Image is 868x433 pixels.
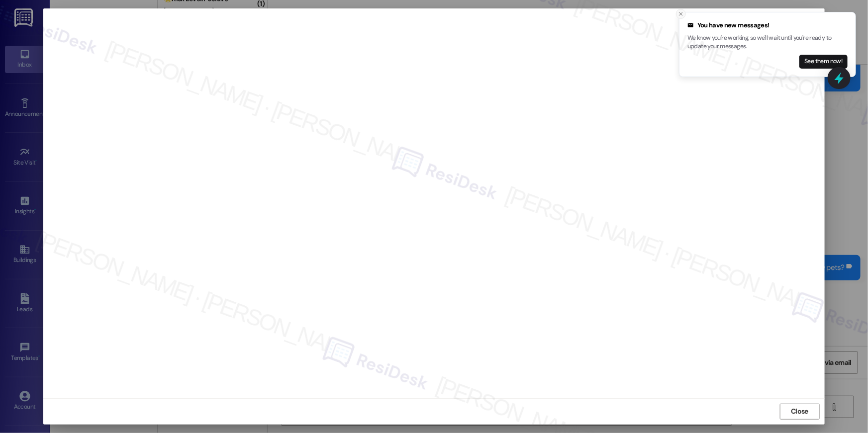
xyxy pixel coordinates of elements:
[780,404,820,420] button: Close
[799,55,848,69] button: See them now!
[676,9,686,19] button: Close toast
[48,13,820,393] iframe: retool
[687,20,848,30] div: You have new messages!
[687,34,848,51] p: We know you're working, so we'll wait until you're ready to update your messages.
[791,406,808,417] span: Close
